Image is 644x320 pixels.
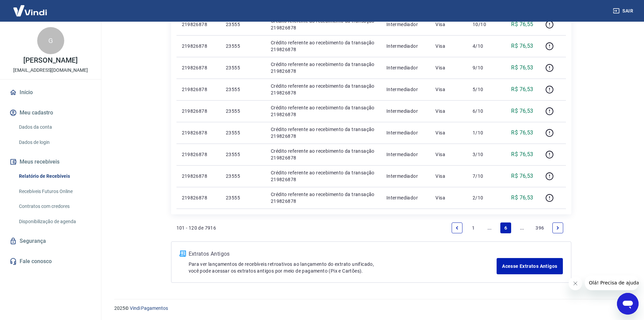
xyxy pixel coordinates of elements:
p: R$ 76,53 [511,85,533,93]
p: Visa [435,194,462,201]
p: 5/10 [473,86,493,93]
p: 219826878 [182,64,215,71]
button: Meu cadastro [8,105,93,120]
p: Crédito referente ao recebimento da transação 219826878 [271,61,376,74]
p: Intermediador [386,194,425,201]
p: Intermediador [386,173,425,179]
a: Jump backward [484,222,495,233]
button: Meus recebíveis [8,154,93,169]
p: Intermediador [386,108,425,114]
p: R$ 76,53 [511,42,533,50]
p: 23555 [226,129,260,136]
img: Vindi [8,0,52,21]
a: Segurança [8,234,93,249]
p: Intermediador [386,21,425,28]
a: Disponibilização de agenda [16,215,93,229]
p: Crédito referente ao recebimento da transação 219826878 [271,148,376,161]
p: Crédito referente ao recebimento da transação 219826878 [271,169,376,183]
p: Visa [435,108,462,114]
iframe: Botão para abrir a janela de mensagens [617,293,639,315]
p: Visa [435,129,462,136]
p: Crédito referente ao recebimento da transação 219826878 [271,191,376,205]
a: Page 6 is your current page [500,222,511,233]
p: Visa [435,173,462,179]
p: R$ 76,53 [511,150,533,158]
p: 6/10 [473,108,493,114]
div: G [37,27,64,54]
p: 9/10 [473,64,493,71]
p: 219826878 [182,21,215,28]
p: R$ 76,53 [511,64,533,72]
p: Intermediador [386,43,425,49]
p: 2025 © [114,305,628,312]
img: ícone [180,251,186,257]
p: Intermediador [386,151,425,158]
p: Crédito referente ao recebimento da transação 219826878 [271,18,376,31]
p: 23555 [226,194,260,201]
p: 219826878 [182,194,215,201]
span: Olá! Precisa de ajuda? [4,5,57,10]
ul: Pagination [449,220,566,236]
p: Visa [435,43,462,49]
p: 4/10 [473,43,493,49]
p: Crédito referente ao recebimento da transação 219826878 [271,126,376,140]
p: 219826878 [182,173,215,179]
p: Extratos Antigos [189,250,497,258]
p: 219826878 [182,151,215,158]
p: Intermediador [386,64,425,71]
p: R$ 76,53 [511,194,533,202]
a: Contratos com credores [16,199,93,213]
p: R$ 76,53 [511,107,533,115]
p: Intermediador [386,86,425,93]
p: 7/10 [473,173,493,179]
p: 23555 [226,173,260,179]
p: 219826878 [182,108,215,114]
p: Visa [435,64,462,71]
p: Visa [435,21,462,28]
p: 3/10 [473,151,493,158]
button: Sair [612,5,636,17]
p: 23555 [226,151,260,158]
a: Previous page [452,222,462,233]
a: Recebíveis Futuros Online [16,185,93,198]
p: Para ver lançamentos de recebíveis retroativos ao lançamento do extrato unificado, você pode aces... [189,261,497,274]
p: 101 - 120 de 7916 [176,225,216,231]
p: 2/10 [473,194,493,201]
a: Next page [552,222,563,233]
p: 23555 [226,86,260,93]
p: 23555 [226,64,260,71]
a: Relatório de Recebíveis [16,169,93,183]
p: 23555 [226,43,260,49]
p: Visa [435,86,462,93]
p: 1/10 [473,129,493,136]
p: Crédito referente ao recebimento da transação 219826878 [271,104,376,118]
p: 23555 [226,108,260,114]
p: 10/10 [473,21,493,28]
p: R$ 76,53 [511,129,533,137]
p: 219826878 [182,129,215,136]
p: Intermediador [386,129,425,136]
p: 23555 [226,21,260,28]
a: Jump forward [517,222,527,233]
p: Crédito referente ao recebimento da transação 219826878 [271,39,376,53]
a: Fale conosco [8,254,93,269]
a: Page 1 [468,222,479,233]
iframe: Fechar mensagem [569,277,582,290]
a: Início [8,85,93,100]
p: [EMAIL_ADDRESS][DOMAIN_NAME] [13,67,88,74]
p: 219826878 [182,86,215,93]
p: [PERSON_NAME] [23,57,77,64]
a: Vindi Pagamentos [130,305,168,311]
p: Crédito referente ao recebimento da transação 219826878 [271,83,376,96]
a: Page 396 [533,222,547,233]
iframe: Mensagem da empresa [585,275,639,290]
a: Dados de login [16,135,93,149]
a: Dados da conta [16,120,93,134]
p: Visa [435,151,462,158]
a: Acesse Extratos Antigos [497,258,563,274]
p: R$ 76,55 [511,20,533,28]
p: 219826878 [182,43,215,49]
p: R$ 76,53 [511,172,533,180]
